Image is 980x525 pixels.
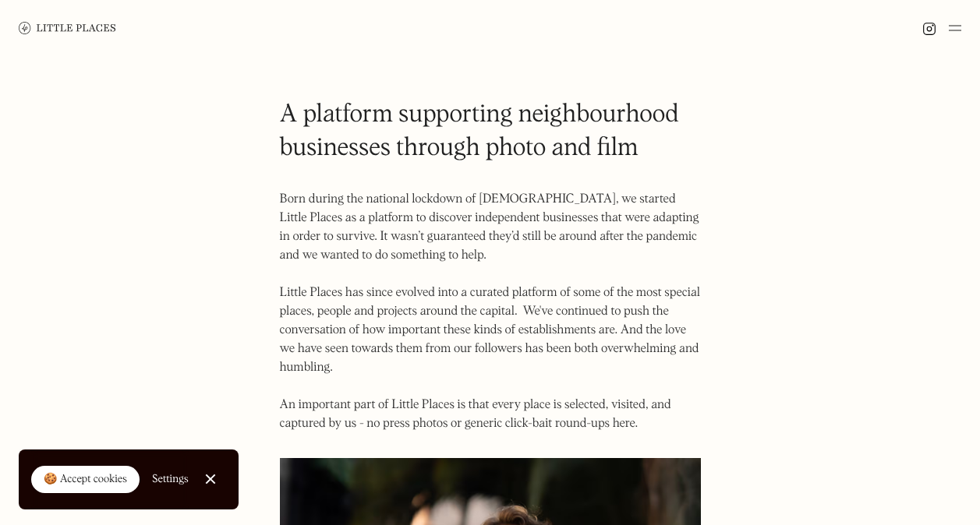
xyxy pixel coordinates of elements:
p: Born during the national lockdown of [DEMOGRAPHIC_DATA], we started Little Places as a platform t... [280,190,701,433]
a: 🍪 Accept cookies [31,466,140,494]
a: Settings [152,462,189,497]
div: 🍪 Accept cookies [44,472,127,488]
h1: A platform supporting neighbourhood businesses through photo and film [280,98,701,165]
div: Close Cookie Popup [210,479,211,480]
div: Settings [152,474,189,484]
a: Close Cookie Popup [195,463,226,495]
